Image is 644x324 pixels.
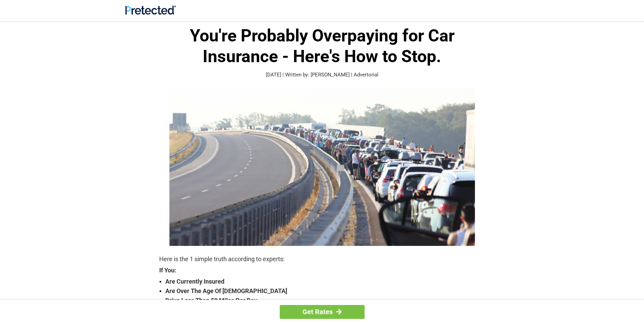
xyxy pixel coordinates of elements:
img: Site Logo [125,5,176,15]
strong: Drive Less Than 50 Miles Per Day [165,296,485,305]
strong: Are Currently Insured [165,277,485,286]
strong: Are Over The Age Of [DEMOGRAPHIC_DATA] [165,286,485,296]
strong: If You: [159,267,485,273]
p: [DATE] | Written by: [PERSON_NAME] | Advertorial [159,71,485,79]
p: Here is the 1 simple truth according to experts: [159,254,485,264]
a: Site Logo [125,10,176,16]
h1: You're Probably Overpaying for Car Insurance - Here's How to Stop. [159,25,485,67]
a: Get Rates [280,305,365,319]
